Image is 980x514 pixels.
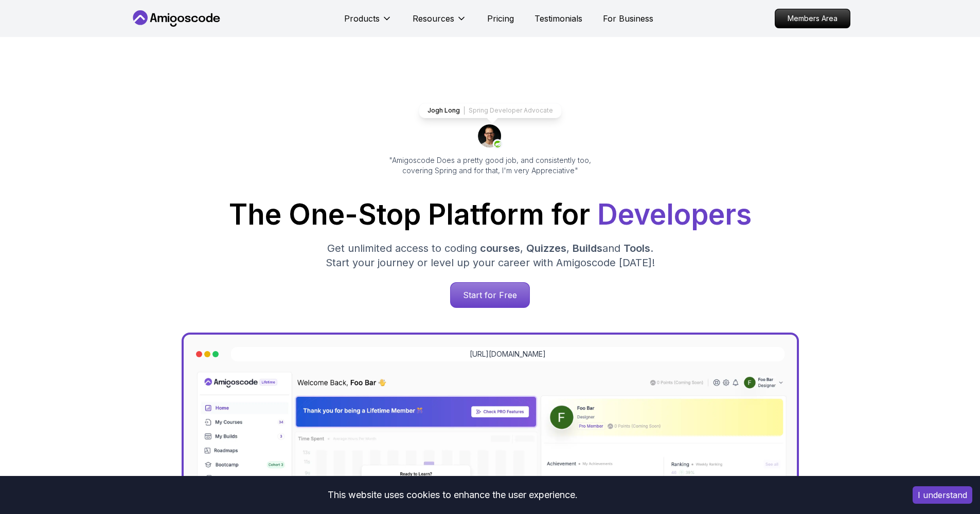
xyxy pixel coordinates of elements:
p: Members Area [775,9,850,28]
div: This website uses cookies to enhance the user experience. [8,484,897,506]
p: Resources [413,12,454,25]
p: Start for Free [451,283,529,307]
span: Builds [573,242,602,254]
a: Members Area [775,9,850,28]
span: Developers [597,197,752,231]
button: Resources [413,12,467,33]
img: josh long [478,124,503,149]
a: For Business [603,12,653,25]
p: Spring Developer Advocate [469,106,553,115]
span: Quizzes [526,242,566,254]
a: Start for Free [450,282,530,308]
button: Accept cookies [913,486,972,504]
button: Products [344,12,392,33]
p: Jogh Long [427,106,460,115]
span: courses [480,242,520,254]
p: "Amigoscode Does a pretty good job, and consistently too, covering Spring and for that, I'm very ... [375,155,605,176]
a: Pricing [487,12,514,25]
a: [URL][DOMAIN_NAME] [470,349,546,359]
p: Get unlimited access to coding , , and . Start your journey or level up your career with Amigosco... [317,241,663,270]
span: Tools [623,242,650,254]
p: Products [344,12,380,25]
a: Testimonials [534,12,582,25]
h1: The One-Stop Platform for [138,200,842,229]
